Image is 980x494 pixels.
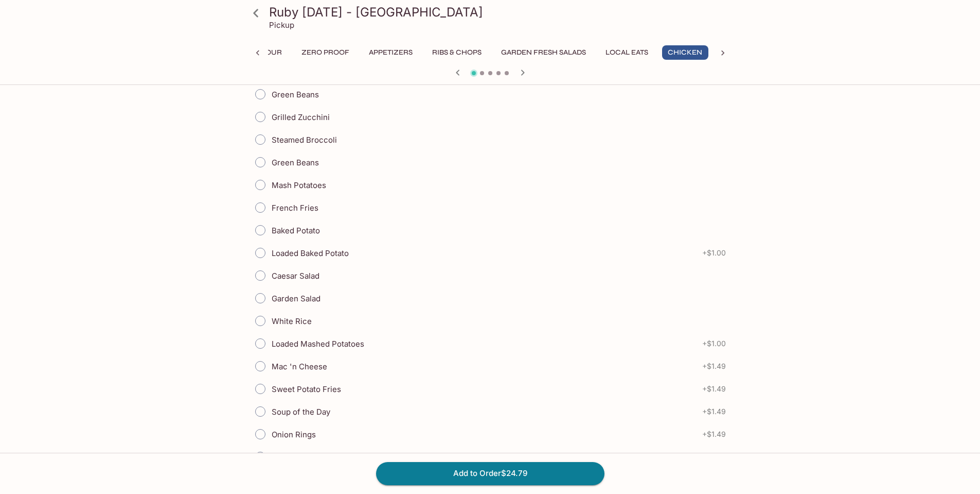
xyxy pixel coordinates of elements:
h3: Ruby [DATE] - [GEOGRAPHIC_DATA] [269,4,729,20]
span: Green Beans [272,158,319,167]
span: Soup of the Day [272,407,330,417]
span: + $1.49 [702,385,726,393]
span: Grilled Zucchini [272,112,330,122]
button: Chicken [662,45,708,60]
span: Green Beans [272,90,319,99]
span: French Fries [272,203,318,213]
span: Steamed Broccoli [272,135,337,145]
button: Garden Fresh Salads [495,45,592,60]
span: Mac 'n Cheese [272,362,327,371]
span: White Rice [272,316,312,326]
span: + $1.00 [702,249,726,257]
span: Caesar Salad [272,271,319,281]
button: Ribs & Chops [426,45,487,60]
span: + $1.00 [702,339,726,348]
p: Pickup [269,20,294,30]
span: Onion Rings [272,430,316,439]
span: Loaded Baked Potato [272,248,349,258]
span: + $1.49 [702,430,726,438]
button: Local Eats [600,45,654,60]
span: Mash Potatoes [272,180,326,190]
span: Sweet Potato Fries [272,384,341,394]
span: + $1.49 [702,362,726,370]
span: Garden Salad [272,294,320,303]
span: Tater Tots [272,452,309,462]
button: Zero Proof [296,45,355,60]
span: Baked Potato [272,226,320,235]
button: Add to Order$24.79 [376,462,604,485]
span: + $1.49 [702,407,726,416]
button: Appetizers [363,45,418,60]
span: Loaded Mashed Potatoes [272,339,364,349]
